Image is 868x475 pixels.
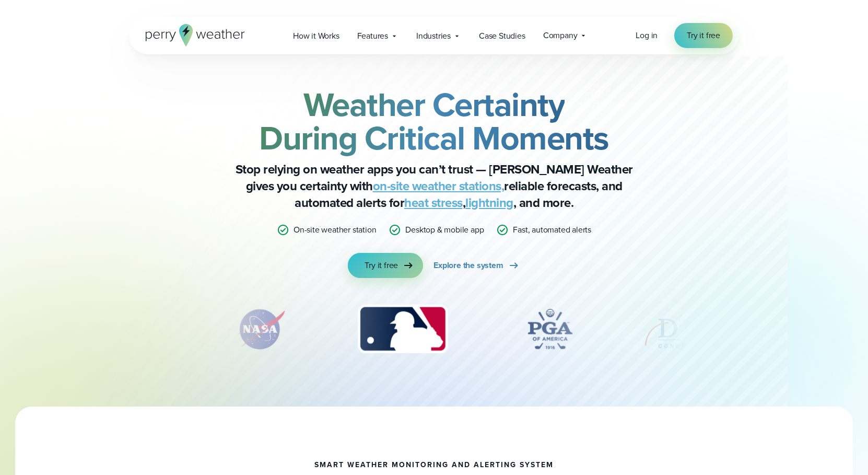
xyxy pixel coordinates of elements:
[347,303,458,355] img: MLB.svg
[687,29,720,42] span: Try it free
[373,177,505,195] a: on-site weather stations,
[433,253,520,278] a: Explore the system
[404,193,463,212] a: heat stress
[508,303,592,355] div: 4 of 12
[513,224,591,236] p: Fast, automated alerts
[508,303,592,355] img: PGA.svg
[465,193,513,212] a: lightning
[348,253,423,278] a: Try it free
[357,30,388,42] span: Features
[416,30,451,42] span: Industries
[284,25,348,47] a: How it Works
[543,29,578,42] span: Company
[314,461,554,469] h1: smart weather monitoring and alerting system
[347,303,458,355] div: 3 of 12
[365,259,398,272] span: Try it free
[642,303,725,355] div: 5 of 12
[433,259,503,272] span: Explore the system
[225,161,643,211] p: Stop relying on weather apps you can’t trust — [PERSON_NAME] Weather gives you certainty with rel...
[224,303,297,355] img: NASA.svg
[674,23,733,48] a: Try it free
[294,224,376,236] p: On-site weather station
[181,303,687,361] div: slideshow
[405,224,484,236] p: Desktop & mobile app
[479,30,525,42] span: Case Studies
[259,80,609,163] strong: Weather Certainty During Critical Moments
[293,30,339,42] span: How it Works
[642,303,725,355] img: DPR-Construction.svg
[636,29,658,42] a: Log in
[224,303,297,355] div: 2 of 12
[470,25,534,47] a: Case Studies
